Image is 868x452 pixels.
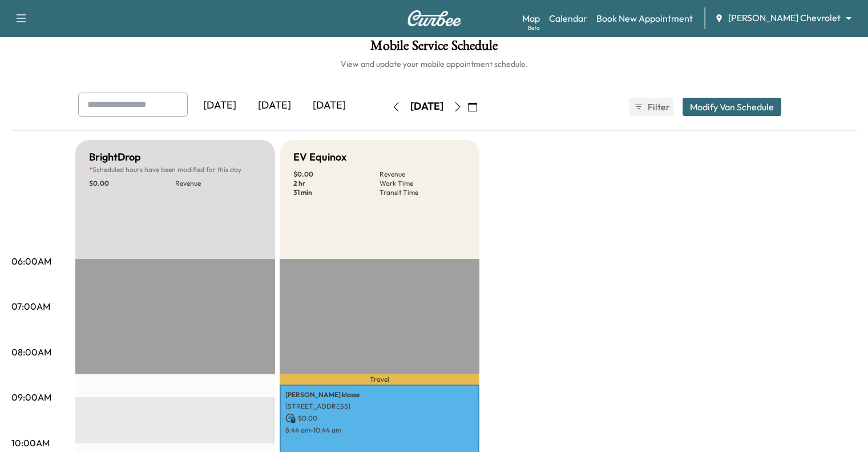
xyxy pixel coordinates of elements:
img: Curbee Logo [407,10,462,26]
p: 09:00AM [11,390,51,404]
p: $ 0.00 [89,179,175,188]
div: [DATE] [302,93,357,119]
p: [PERSON_NAME] klasss [285,390,474,399]
p: Work Time [380,179,466,188]
button: Modify Van Schedule [683,98,781,116]
div: Beta [528,23,540,32]
span: [PERSON_NAME] Chevrolet [728,11,841,25]
p: Revenue [380,170,466,179]
p: [STREET_ADDRESS] [285,402,474,411]
p: 06:00AM [11,254,51,268]
p: 2 hr [293,179,380,188]
p: Scheduled hours have been modified for this day [89,165,261,174]
h6: View and update your mobile appointment schedule. [11,58,857,70]
p: 10:00AM [11,436,50,450]
a: MapBeta [522,11,540,25]
p: $ 0.00 [293,170,380,179]
h5: BrightDrop [89,149,141,165]
div: [DATE] [192,93,247,119]
h5: EV Equinox [293,149,346,165]
p: Transit Time [380,188,466,197]
p: $ 0.00 [285,413,474,423]
h1: Mobile Service Schedule [11,39,857,58]
div: [DATE] [410,99,443,114]
a: Book New Appointment [596,11,693,25]
a: Calendar [549,11,587,25]
p: 31 min [293,188,380,197]
p: Revenue [175,179,261,188]
p: 8:44 am - 10:44 am [285,426,474,435]
p: 07:00AM [11,299,50,313]
span: Filter [648,100,668,114]
p: Travel [280,374,479,385]
button: Filter [629,98,673,116]
p: 08:00AM [11,345,51,359]
div: [DATE] [247,93,302,119]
